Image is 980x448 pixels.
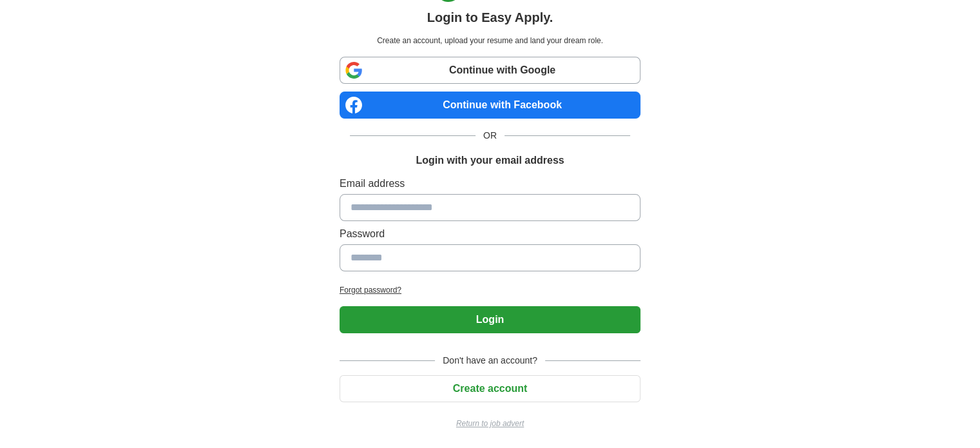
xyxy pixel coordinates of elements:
button: Create account [340,375,640,402]
span: OR [476,129,504,142]
h1: Login to Easy Apply. [427,8,553,27]
button: Login [340,306,640,333]
label: Password [340,226,640,242]
a: Continue with Facebook [340,92,640,119]
label: Email address [340,176,640,191]
a: Forgot password? [340,284,640,296]
span: Don't have an account? [435,354,545,367]
h1: Login with your email address [416,153,564,168]
a: Create account [340,383,640,394]
a: Continue with Google [340,57,640,84]
p: Create an account, upload your resume and land your dream role. [342,35,638,46]
a: Return to job advert [340,418,640,429]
